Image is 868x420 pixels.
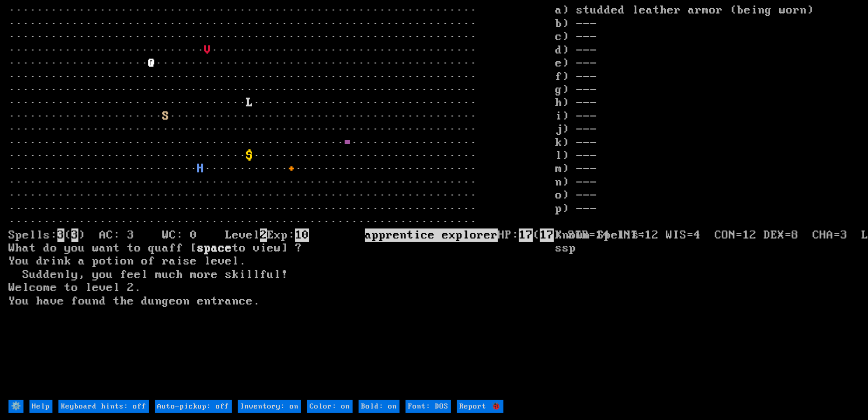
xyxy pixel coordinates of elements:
font: @ [148,56,155,70]
font: H [197,162,204,175]
mark: 2 [260,228,267,242]
mark: 3 [57,228,64,242]
b: space [197,241,232,255]
mark: 17 [519,228,533,242]
input: Auto-pickup: off [155,400,232,413]
larn: ··································································· ·····························... [8,4,555,399]
input: ⚙️ [8,400,23,413]
font: S [162,109,169,123]
mark: 17 [540,228,554,242]
mark: 3 [71,228,78,242]
input: Help [29,400,52,413]
input: Keyboard hints: off [58,400,149,413]
stats: a) studded leather armor (being worn) b) --- c) --- d) --- e) --- f) --- g) --- h) --- i) --- j) ... [555,4,859,399]
input: Report 🐞 [457,400,503,413]
input: Bold: on [359,400,400,413]
font: V [204,43,211,57]
font: $ [246,149,253,162]
input: Color: on [307,400,353,413]
input: Inventory: on [238,400,301,413]
mark: 10 [295,228,309,242]
font: = [344,136,351,149]
mark: apprentice explorer [365,228,498,242]
font: L [246,96,253,109]
input: Font: DOS [406,400,451,413]
font: + [288,162,295,175]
